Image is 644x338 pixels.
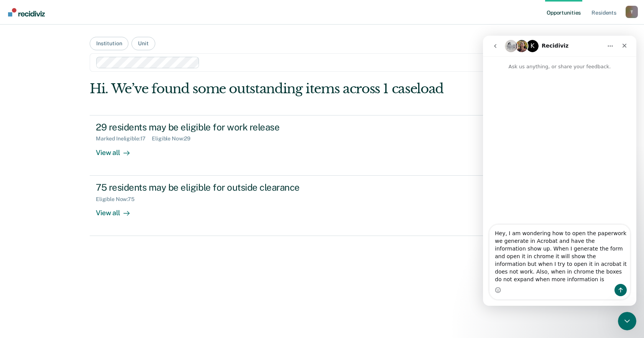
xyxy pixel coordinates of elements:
[483,36,636,306] iframe: Intercom live chat
[90,176,554,236] a: 75 residents may be eligible for outside clearanceEligible Now:75View all
[90,37,128,50] button: Institution
[96,202,139,217] div: View all
[152,135,197,142] div: Eligible Now : 29
[626,6,638,18] button: Profile dropdown button
[618,312,636,330] iframe: Intercom live chat
[90,115,554,176] a: 29 residents may be eligible for work releaseMarked Ineligible:17Eligible Now:29View all
[90,81,462,97] div: Hi. We’ve found some outstanding items across 1 caseload
[96,135,152,142] div: Marked Ineligible : 17
[626,6,638,18] div: T
[96,122,365,133] div: 29 residents may be eligible for work release
[8,8,45,16] img: Recidiviz
[96,142,139,157] div: View all
[96,182,365,193] div: 75 residents may be eligible for outside clearance
[131,37,155,50] button: Unit
[96,196,141,203] div: Eligible Now : 75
